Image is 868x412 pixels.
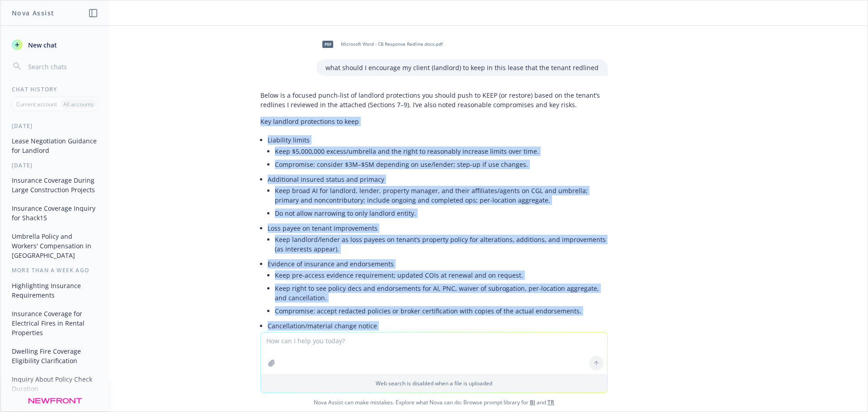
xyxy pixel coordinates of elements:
[266,379,602,387] p: Web search is disabled when a file is uploaded
[8,133,102,158] button: Lease Negotiation Guidance for Landlord
[260,90,608,109] p: Below is a focused punch-list of landlord protections you should push to KEEP (or restore) based ...
[275,331,608,353] li: Keep 30 days’ prior notice (10 for nonpayment). If carrier notice isn’t feasible, require tenant ...
[8,201,102,225] button: Insurance Coverage Inquiry for Shack15
[268,135,608,145] p: Liability limits
[275,145,608,158] li: Keep $5,000,000 excess/umbrella and the right to reasonably increase limits over time.
[63,100,94,108] p: All accounts
[275,269,608,282] li: Keep pre-access evidence requirement; updated COIs at renewal and on request.
[8,229,102,263] button: Umbrella Policy and Workers' Compensation in [GEOGRAPHIC_DATA]
[1,122,109,130] div: [DATE]
[325,63,599,72] p: what should I encourage my client (landlord) to keep in this lease that the tenant redlined
[1,266,109,274] div: More than a week ago
[8,173,102,197] button: Insurance Coverage During Large Construction Projects
[8,372,102,396] button: Inquiry About Policy Check Duration
[26,40,57,50] span: New chat
[268,175,608,184] p: Additional insured status and primacy
[530,398,535,406] a: BI
[268,259,608,269] p: Evidence of insurance and endorsements
[275,158,608,171] li: Compromise: consider $3M–$5M depending on use/lender; step-up if use changes.
[12,8,54,18] h1: Nova Assist
[268,223,608,233] p: Loss payee on tenant improvements
[316,33,444,56] div: pdfMicrosoft Word - CB Response Redline.docx.pdf
[4,393,864,412] span: Nova Assist can make mistakes. Explore what Nova can do: Browse prompt library for and
[8,344,102,368] button: Dwelling Fire Coverage Eligibility Clarification
[1,85,109,93] div: Chat History
[1,161,109,169] div: [DATE]
[268,321,608,331] p: Cancellation/material change notice
[275,207,608,220] li: Do not allow narrowing to only landlord entity.
[8,278,102,303] button: Highlighting Insurance Requirements
[26,60,98,73] input: Search chats
[547,398,554,406] a: TR
[275,184,608,207] li: Keep broad AI for landlord, lender, property manager, and their affiliates/agents on CGL and umbr...
[322,41,333,47] span: pdf
[275,282,608,304] li: Keep right to see policy decs and endorsements for AI, PNC, waiver of subrogation, per-location a...
[341,41,443,47] span: Microsoft Word - CB Response Redline.docx.pdf
[275,233,608,256] li: Keep landlord/lender as loss payees on tenant’s property policy for alterations, additions, and i...
[8,37,102,53] button: New chat
[16,100,57,108] p: Current account
[275,304,608,317] li: Compromise: accept redacted policies or broker certification with copies of the actual endorsements.
[8,306,102,340] button: Insurance Coverage for Electrical Fires in Rental Properties
[260,117,608,126] p: Key landlord protections to keep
